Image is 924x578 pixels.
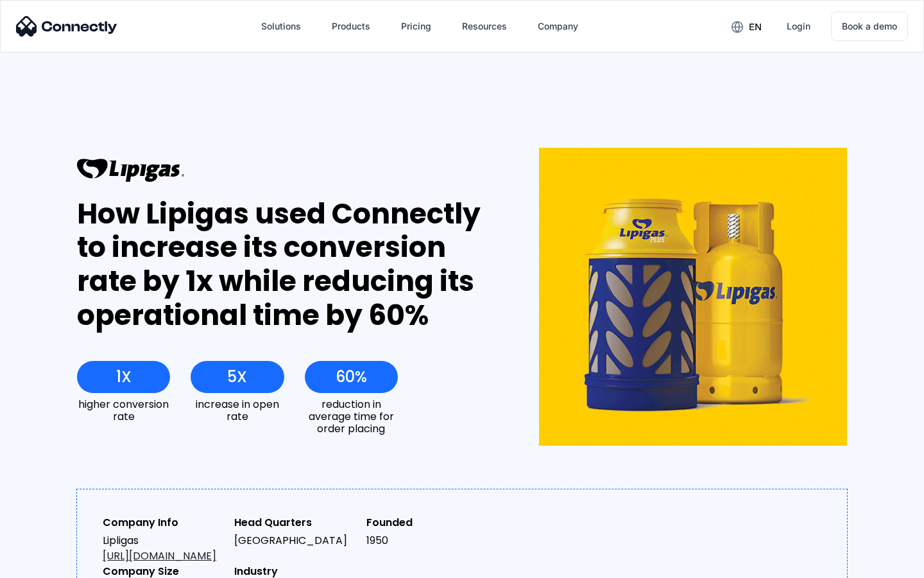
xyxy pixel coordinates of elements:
div: en [749,18,762,36]
div: Head Quarters [234,515,355,530]
div: 1950 [366,533,488,548]
div: Lipligas [103,533,224,564]
div: Founded [366,515,488,530]
div: How Lipigas used Connectly to increase its conversion rate by 1x while reducing its operational t... [77,197,492,333]
div: Products [321,11,381,42]
div: Resources [452,11,517,42]
div: Company Info [103,515,224,530]
div: increase in open rate [191,398,284,423]
a: Book a demo [831,12,908,41]
div: 5X [227,368,247,386]
div: Solutions [251,11,311,42]
div: higher conversion rate [77,398,170,423]
div: Company [538,17,578,35]
div: Resources [462,17,507,35]
div: Products [332,17,370,35]
ul: Language list [26,556,77,574]
div: 60% [336,368,367,386]
div: Solutions [261,17,301,35]
a: [URL][DOMAIN_NAME] [103,548,216,563]
div: 1X [116,368,132,386]
div: Company [527,11,588,42]
a: Login [776,11,821,42]
img: Connectly Logo [16,16,117,37]
div: [GEOGRAPHIC_DATA] [234,533,355,548]
div: Pricing [401,17,431,35]
aside: Language selected: English [13,556,77,574]
div: Login [787,17,810,35]
div: reduction in average time for order placing [305,398,398,435]
a: Pricing [391,11,441,42]
div: en [721,17,771,36]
